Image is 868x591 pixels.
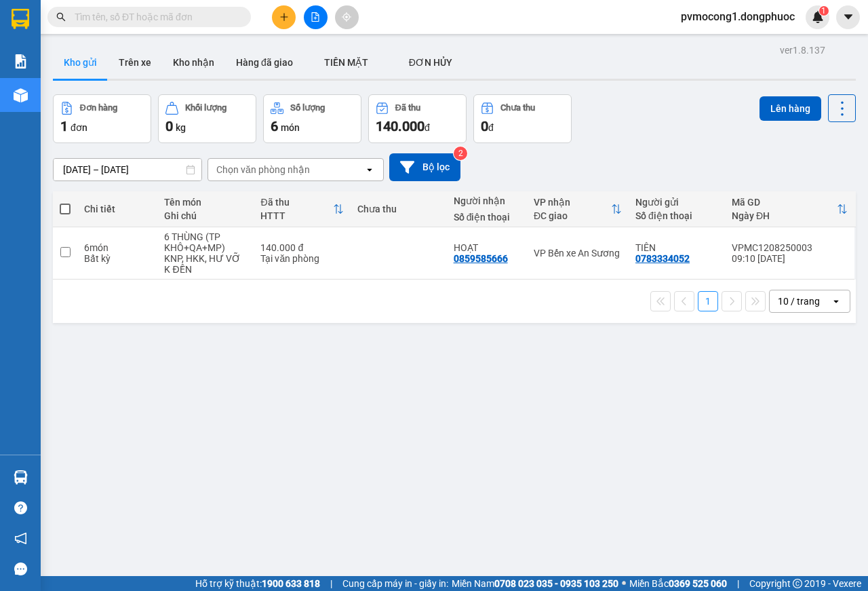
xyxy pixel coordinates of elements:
[454,242,520,253] div: HOẠT
[357,204,440,214] div: Chưa thu
[831,296,842,307] svg: open
[409,57,452,68] span: ĐƠN HỦY
[108,46,162,79] button: Trên xe
[216,163,310,176] div: Chọn văn phòng nhận
[488,122,494,133] span: đ
[60,118,68,134] span: 1
[84,204,151,214] div: Chi tiết
[260,242,343,253] div: 140.000 đ
[670,8,806,25] span: pvmocong1.dongphuoc
[732,253,848,264] div: 09:10 [DATE]
[376,118,425,134] span: 140.000
[263,94,361,143] button: Số lượng6món
[342,12,351,22] span: aim
[185,103,226,113] div: Khối lượng
[225,46,304,79] button: Hàng đã giao
[53,94,151,143] button: Đơn hàng1đơn
[164,210,247,221] div: Ghi chú
[368,94,467,143] button: Đã thu140.000đ
[164,231,247,253] div: 6 THÙNG (TP KHÔ+QA+MP)
[629,576,727,591] span: Miền Bắc
[164,197,247,208] div: Tên món
[452,576,618,591] span: Miền Nam
[279,12,289,22] span: plus
[842,11,854,23] span: caret-down
[254,191,350,227] th: Toggle SortBy
[14,54,28,69] img: solution-icon
[304,5,328,29] button: file-add
[14,532,27,545] span: notification
[158,94,256,143] button: Khối lượng0kg
[164,253,247,275] div: KNP, HKK, HƯ VỠ K ĐỀN
[53,46,108,79] button: Kho gửi
[260,210,332,221] div: HTTT
[14,88,28,102] img: warehouse-icon
[165,118,173,134] span: 0
[635,197,718,208] div: Người gửi
[162,46,225,79] button: Kho nhận
[54,159,201,180] input: Select a date range.
[780,43,825,58] div: ver 1.8.137
[14,501,27,514] span: question-circle
[271,118,278,134] span: 6
[759,96,821,121] button: Lên hàng
[84,253,151,264] div: Bất kỳ
[622,581,626,586] span: ⚪️
[819,6,829,16] sup: 1
[732,242,848,253] div: VPMC1208250003
[195,576,320,591] span: Hỗ trợ kỹ thuật:
[311,12,320,22] span: file-add
[342,576,448,591] span: Cung cấp máy in - giấy in:
[534,197,611,208] div: VP nhận
[281,122,300,133] span: món
[330,576,332,591] span: |
[732,197,837,208] div: Mã GD
[635,210,718,221] div: Số điện thoại
[389,153,460,181] button: Bộ lọc
[635,253,690,264] div: 0783334052
[669,578,727,589] strong: 0369 525 060
[821,6,826,16] span: 1
[71,122,87,133] span: đơn
[260,253,343,264] div: Tại văn phòng
[262,578,320,589] strong: 1900 633 818
[793,579,802,588] span: copyright
[324,57,368,68] span: TIỀN MẶT
[14,563,27,575] span: message
[836,5,860,29] button: caret-down
[725,191,854,227] th: Toggle SortBy
[534,210,611,221] div: ĐC giao
[425,122,430,133] span: đ
[395,103,420,113] div: Đã thu
[56,12,66,22] span: search
[364,164,375,175] svg: open
[812,11,824,23] img: icon-new-feature
[454,147,467,160] sup: 2
[534,248,622,259] div: VP Bến xe An Sương
[481,118,488,134] span: 0
[454,253,508,264] div: 0859585666
[778,294,820,308] div: 10 / trang
[500,103,535,113] div: Chưa thu
[635,242,718,253] div: TIÊN
[737,576,739,591] span: |
[75,9,235,24] input: Tìm tên, số ĐT hoặc mã đơn
[494,578,618,589] strong: 0708 023 035 - 0935 103 250
[260,197,332,208] div: Đã thu
[80,103,117,113] div: Đơn hàng
[12,9,29,29] img: logo-vxr
[335,5,359,29] button: aim
[454,212,520,223] div: Số điện thoại
[84,242,151,253] div: 6 món
[732,210,837,221] div: Ngày ĐH
[176,122,186,133] span: kg
[14,470,28,484] img: warehouse-icon
[272,5,296,29] button: plus
[473,94,572,143] button: Chưa thu0đ
[454,195,520,206] div: Người nhận
[290,103,325,113] div: Số lượng
[527,191,629,227] th: Toggle SortBy
[698,291,718,311] button: 1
